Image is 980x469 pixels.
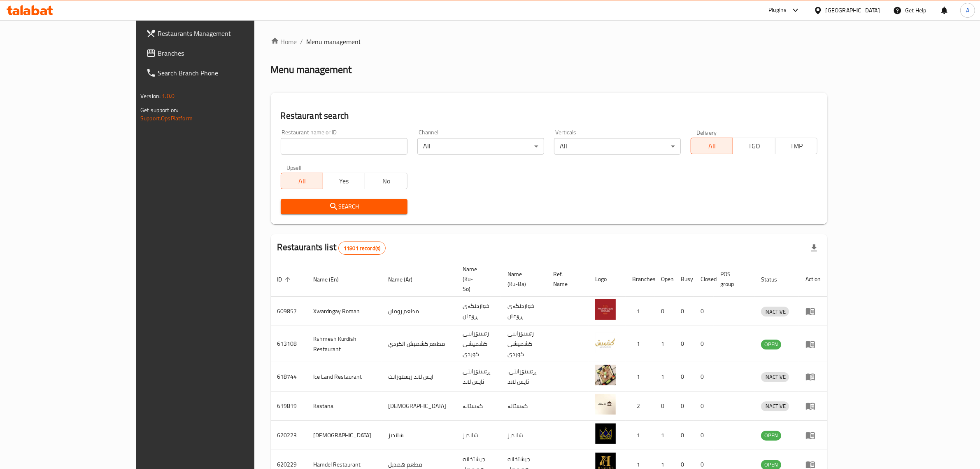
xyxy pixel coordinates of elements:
[674,297,694,326] td: 0
[314,274,350,284] span: Name (En)
[554,269,579,289] span: Ref. Name
[654,326,674,362] td: 1
[158,28,293,38] span: Restaurants Management
[805,339,821,349] div: Menu
[456,297,501,326] td: خواردنگەی ڕۆمان
[595,332,616,353] img: Kshmesh Kurdish Restaurant
[140,113,193,124] a: Support.OpsPlatform
[775,138,817,154] button: TMP
[626,421,654,450] td: 1
[162,91,175,101] span: 1.0.0
[736,140,772,152] span: TGO
[694,326,714,362] td: 0
[140,23,300,43] a: Restaurants Management
[779,140,814,152] span: TMP
[158,48,293,58] span: Branches
[799,262,827,297] th: Action
[307,392,382,421] td: Kastana
[286,164,302,170] label: Upsell
[761,307,789,317] div: INACTIVE
[674,392,694,421] td: 0
[826,6,880,15] div: [GEOGRAPHIC_DATA]
[654,297,674,326] td: 0
[338,242,386,255] div: Total records count
[287,202,401,212] span: Search
[365,173,407,189] button: No
[271,63,352,76] h2: Menu management
[626,297,654,326] td: 1
[382,297,456,326] td: مطعم رومان
[805,372,821,382] div: Menu
[307,37,361,47] span: Menu management
[768,5,787,15] div: Plugins
[140,91,161,101] span: Version:
[307,362,382,392] td: Ice Land Restaurant
[456,326,501,362] td: رێستۆرانتی کشمیشى كوردى
[388,274,423,284] span: Name (Ar)
[626,392,654,421] td: 2
[595,365,616,385] img: Ice Land Restaurant
[694,297,714,326] td: 0
[691,138,733,154] button: All
[694,362,714,392] td: 0
[761,340,781,349] div: OPEN
[456,362,501,392] td: ڕێستۆرانتی ئایس لاند
[140,105,178,115] span: Get support on:
[417,138,544,155] div: All
[626,326,654,362] td: 1
[805,306,821,316] div: Menu
[589,262,626,297] th: Logo
[554,138,681,155] div: All
[307,297,382,326] td: Xwardngay Roman
[761,372,789,382] span: INACTIVE
[761,372,789,382] div: INACTIVE
[654,392,674,421] td: 0
[281,173,323,189] button: All
[281,199,407,214] button: Search
[456,392,501,421] td: کەستانە
[501,392,547,421] td: کەستانە
[368,175,404,187] span: No
[654,421,674,450] td: 1
[694,421,714,450] td: 0
[733,138,775,154] button: TGO
[626,362,654,392] td: 1
[720,269,745,289] span: POS group
[674,421,694,450] td: 0
[140,43,300,63] a: Branches
[277,241,386,255] h2: Restaurants list
[501,326,547,362] td: رێستۆرانتی کشمیشى كوردى
[382,326,456,362] td: مطعم كشميش الكردي
[501,421,547,450] td: شانديز
[382,392,456,421] td: [DEMOGRAPHIC_DATA]
[281,110,817,122] h2: Restaurant search
[761,431,781,441] div: OPEN
[339,244,385,252] span: 11801 record(s)
[595,299,616,320] img: Xwardngay Roman
[158,68,293,78] span: Search Branch Phone
[694,392,714,421] td: 0
[654,362,674,392] td: 1
[654,262,674,297] th: Open
[463,264,491,294] span: Name (Ku-So)
[694,140,730,152] span: All
[507,269,537,289] span: Name (Ku-Ba)
[626,262,654,297] th: Branches
[300,37,303,47] li: /
[271,37,827,47] nav: breadcrumb
[761,401,789,411] span: INACTIVE
[805,401,821,411] div: Menu
[696,129,717,135] label: Delivery
[323,173,365,189] button: Yes
[694,262,714,297] th: Closed
[595,394,616,415] img: Kastana
[966,6,969,15] span: A
[674,262,694,297] th: Busy
[281,138,407,155] input: Search for restaurant name or ID..
[804,238,824,258] div: Export file
[326,175,362,187] span: Yes
[501,297,547,326] td: خواردنگەی ڕۆمان
[595,423,616,444] img: Shandiz
[140,63,300,83] a: Search Branch Phone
